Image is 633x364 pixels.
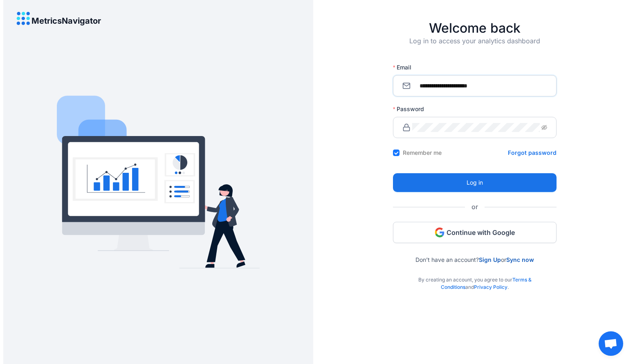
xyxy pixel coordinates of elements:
[31,16,101,25] h4: MetricsNavigator
[508,149,557,157] a: Forgot password
[393,222,557,243] button: Continue with Google
[393,36,557,59] div: Log in to access your analytics dashboard
[474,284,507,290] a: Privacy Policy
[465,202,485,212] span: or
[393,105,430,113] label: Password
[400,149,445,157] span: Remember me
[541,125,547,130] span: eye-invisible
[412,123,540,132] input: Password
[393,243,557,263] div: Don’t have an account? or
[412,81,547,90] input: Email
[393,63,417,71] label: Email
[393,263,557,291] div: By creating an account, you agree to our and .
[467,178,483,187] span: Log in
[393,173,557,192] button: Log in
[506,256,534,263] a: Sync now
[479,256,501,263] a: Sign Up
[599,331,623,356] div: Open chat
[393,20,557,36] h4: Welcome back
[447,228,515,237] span: Continue with Google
